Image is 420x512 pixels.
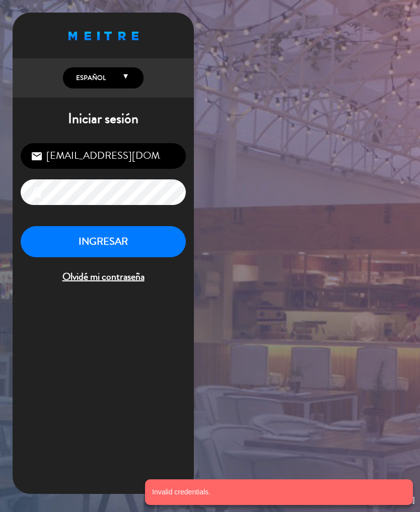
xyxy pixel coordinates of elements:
[21,143,186,169] input: Correo Electrónico
[68,32,138,40] img: MEITRE
[145,479,413,505] notyf-toast: Invalid credentials.
[31,186,43,198] i: lock
[21,269,186,285] span: Olvidé mi contraseña
[21,226,186,258] button: INGRESAR
[13,111,194,128] h1: Iniciar sesión
[31,150,43,162] i: email
[74,73,106,83] span: Español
